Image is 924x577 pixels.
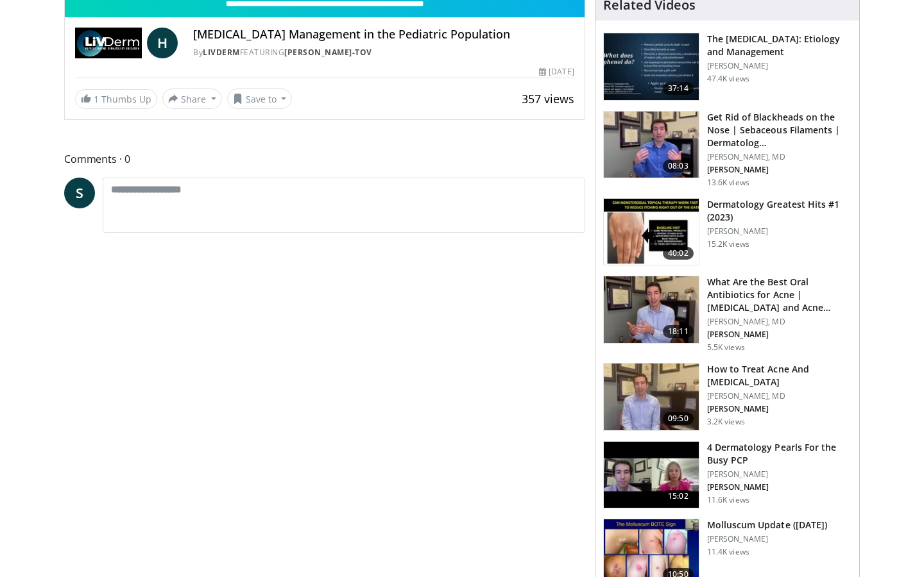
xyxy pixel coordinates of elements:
a: 09:50 How to Treat Acne And [MEDICAL_DATA] [PERSON_NAME], MD [PERSON_NAME] 3.2K views [603,363,851,431]
p: [PERSON_NAME] [707,404,851,414]
div: By FEATURING [193,47,574,58]
p: [PERSON_NAME] [707,226,851,237]
img: c5af237d-e68a-4dd3-8521-77b3daf9ece4.150x105_q85_crop-smart_upscale.jpg [604,33,699,100]
h3: Molluscum Update ([DATE]) [707,519,828,531]
p: 15.2K views [707,239,749,249]
p: [PERSON_NAME] [707,330,851,340]
img: a3cafd6f-40a9-4bb9-837d-a5e4af0c332c.150x105_q85_crop-smart_upscale.jpg [604,364,699,430]
p: [PERSON_NAME], MD [707,317,851,327]
button: Save to [227,88,293,109]
h3: Get Rid of Blackheads on the Nose | Sebaceous Filaments | Dermatolog… [707,111,851,149]
a: S [64,178,95,208]
a: 08:03 Get Rid of Blackheads on the Nose | Sebaceous Filaments | Dermatolog… [PERSON_NAME], MD [PE... [603,111,851,188]
div: [DATE] [539,66,574,78]
span: 18:11 [663,325,694,338]
h3: The [MEDICAL_DATA]: Etiology and Management [707,33,851,58]
h3: 4 Dermatology Pearls For the Busy PCP [707,441,851,467]
span: Comments 0 [64,151,585,167]
p: [PERSON_NAME] [707,61,851,71]
a: 40:02 Dermatology Greatest Hits #1 (2023) [PERSON_NAME] 15.2K views [603,198,851,266]
p: 3.2K views [707,417,745,427]
img: cd394936-f734-46a2-a1c5-7eff6e6d7a1f.150x105_q85_crop-smart_upscale.jpg [604,276,699,343]
a: 18:11 What Are the Best Oral Antibiotics for Acne | [MEDICAL_DATA] and Acne… [PERSON_NAME], MD [P... [603,276,851,353]
h4: [MEDICAL_DATA] Management in the Pediatric Population [193,28,574,42]
p: [PERSON_NAME] [707,469,851,480]
h3: What Are the Best Oral Antibiotics for Acne | [MEDICAL_DATA] and Acne… [707,276,851,314]
a: 1 Thumbs Up [75,89,157,109]
p: 5.5K views [707,342,745,353]
span: 1 [94,93,99,105]
span: 40:02 [663,247,694,260]
img: 167f4955-2110-4677-a6aa-4d4647c2ca19.150x105_q85_crop-smart_upscale.jpg [604,199,699,265]
p: 11.6K views [707,495,749,505]
a: [PERSON_NAME]-Tov [284,47,372,58]
span: 357 views [522,91,574,106]
a: 15:02 4 Dermatology Pearls For the Busy PCP [PERSON_NAME] [PERSON_NAME] 11.6K views [603,441,851,509]
p: 13.6K views [707,178,749,188]
p: [PERSON_NAME], MD [707,391,851,401]
p: [PERSON_NAME] [707,165,851,175]
p: 47.4K views [707,74,749,84]
img: 54dc8b42-62c8-44d6-bda4-e2b4e6a7c56d.150x105_q85_crop-smart_upscale.jpg [604,112,699,178]
a: H [147,28,178,58]
h3: Dermatology Greatest Hits #1 (2023) [707,198,851,224]
p: 11.4K views [707,547,749,557]
p: [PERSON_NAME], MD [707,152,851,162]
p: [PERSON_NAME] [707,482,851,492]
button: Share [162,88,222,109]
a: 37:14 The [MEDICAL_DATA]: Etiology and Management [PERSON_NAME] 47.4K views [603,33,851,101]
span: 15:02 [663,490,694,503]
span: 09:50 [663,412,694,425]
h3: How to Treat Acne And [MEDICAL_DATA] [707,363,851,389]
span: 37:14 [663,82,694,95]
img: 04c704bc-886d-4395-b463-610399d2ca6d.150x105_q85_crop-smart_upscale.jpg [604,442,699,508]
span: 08:03 [663,160,694,172]
p: [PERSON_NAME] [707,534,828,544]
a: LivDerm [203,47,240,58]
img: LivDerm [75,28,142,58]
